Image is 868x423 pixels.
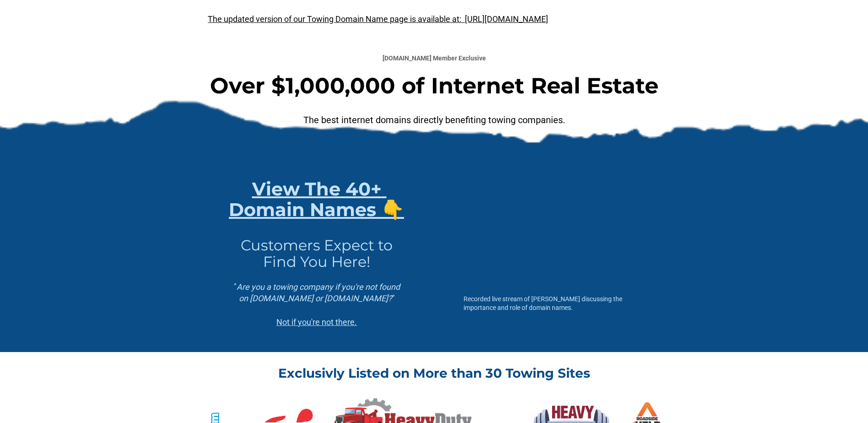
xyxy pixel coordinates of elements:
strong: Exclusivly Listed on More than 30 Towing Sites [278,365,590,381]
span: Customers Expect to Find You Here! [241,236,396,271]
a: The updated version of our Towing Domain Name page is available at: [URL][DOMAIN_NAME] [208,14,548,24]
strong: [DOMAIN_NAME] Member Exclusive [383,54,486,62]
p: The best internet domains directly benefiting towing companies. [208,113,660,141]
em: Are you a towing company if you're not found on [DOMAIN_NAME] or [DOMAIN_NAME]? [237,282,402,303]
u: Not if you're not there. [276,317,357,327]
span: " " [234,282,402,303]
a: View The 40+ Domain Names 👇 [229,178,404,221]
h1: Over $1,000,000 of Internet Real Estate [208,72,660,113]
span: Recorded live stream of [PERSON_NAME] discussing the importance and role of domain names. [464,295,624,311]
iframe: Drew Live - Domains Names and How They Matter To Towing.com Members [464,179,639,277]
